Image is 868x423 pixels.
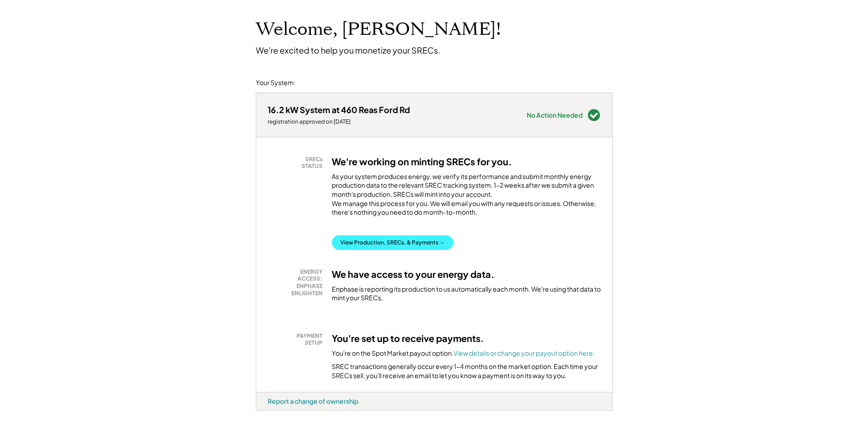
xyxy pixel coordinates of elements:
[272,156,323,170] div: SRECs STATUS
[268,397,358,405] div: Report a change of ownership
[332,172,601,222] div: As your system produces energy, we verify its performance and submit monthly energy production da...
[268,118,410,125] div: registration approved on [DATE]
[332,349,595,358] div: You're on the Spot Market payout option.
[256,19,501,40] h1: Welcome, [PERSON_NAME]!
[256,78,296,87] div: Your System:
[256,411,288,414] div: ndindbae - VA Distributed
[332,268,495,280] h3: We have access to your energy data.
[268,104,410,115] div: 16.2 kW System at 460 Reas Ford Rd
[332,332,484,344] h3: You're set up to receive payments.
[332,156,512,168] h3: We're working on minting SRECs for you.
[332,285,601,303] div: Enphase is reporting its production to us automatically each month. We're using that data to mint...
[256,45,440,55] div: We're excited to help you monetize your SRECs.
[527,112,582,118] div: No Action Needed
[332,235,453,250] button: View Production, SRECs, & Payments →
[272,332,323,347] div: PAYMENT SETUP
[453,349,595,357] a: View details or change your payout option here.
[272,268,323,297] div: ENERGY ACCESS: ENPHASE ENLIGHTEN
[332,362,601,380] div: SREC transactions generally occur every 1-4 months on the market option. Each time your SRECs sel...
